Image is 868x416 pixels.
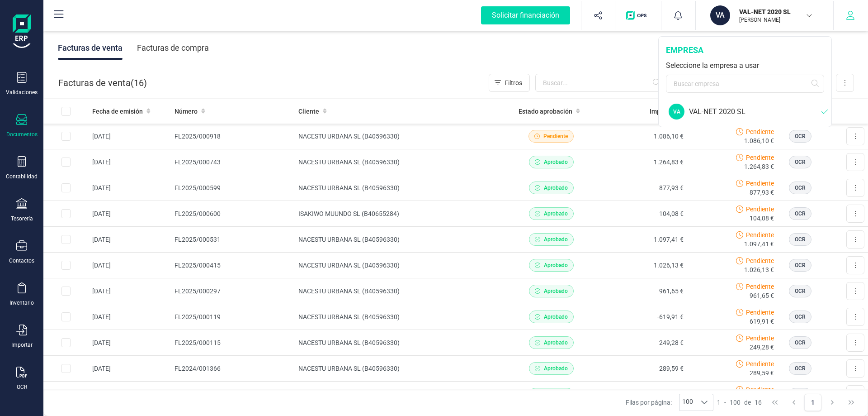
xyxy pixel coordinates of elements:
[795,184,806,192] span: OCR
[11,215,33,222] div: Tesorería
[171,356,295,382] td: FL2024/001366
[61,338,71,347] div: Row Selected c8fc4330-0ad6-4022-aef2-23cb9038496e
[750,368,774,378] span: 289,59 €
[171,124,295,149] td: FL2025/000918
[171,304,295,330] td: FL2025/000119
[58,36,123,60] div: Facturas de venta
[750,317,774,326] span: 619,91 €
[489,74,530,92] button: Filtros
[89,175,171,201] td: [DATE]
[171,330,295,356] td: FL2025/000115
[544,339,568,347] span: Aprobado
[744,239,774,249] span: 1.097,41 €
[795,132,806,140] span: OCR
[61,132,71,141] div: Row Selected 5cb8a782-c7f1-4a1b-9ccc-e2030e14560a
[6,131,38,138] div: Documentos
[621,1,656,30] button: Logo de OPS
[295,330,506,356] td: NACESTU URBANA SL (B40596330)
[755,398,762,407] span: 16
[137,36,209,60] div: Facturas de compra
[89,330,171,356] td: [DATE]
[58,74,147,92] div: Facturas de venta ( )
[544,364,568,373] span: Aprobado
[744,136,774,145] span: 1.086,10 €
[543,132,568,140] span: Pendiente
[175,107,198,116] span: Número
[746,334,774,343] span: Pendiente
[596,330,687,356] td: 249,28 €
[171,201,295,227] td: FL2025/000600
[470,1,581,30] button: Solicitar financiación
[89,356,171,382] td: [DATE]
[666,60,824,71] div: Seleccione la empresa a usar
[295,201,506,227] td: ISAKIWO MUUNDO SL (B40655284)
[295,175,506,201] td: NACESTU URBANA SL (B40596330)
[795,235,806,244] span: OCR
[9,299,34,306] div: Inventario
[544,158,568,166] span: Aprobado
[739,16,811,24] p: [PERSON_NAME]
[746,179,774,188] span: Pendiente
[481,6,570,24] div: Solicitar financiación
[707,1,822,30] button: VAVAL-NET 2020 SL[PERSON_NAME]
[61,287,71,296] div: Row Selected 9b87f8d8-3fee-4419-81db-e09d21000aff
[295,382,506,407] td: NACESTU URBANA SL (B40596330)
[89,149,171,175] td: [DATE]
[626,11,650,20] img: Logo de OPS
[295,227,506,253] td: NACESTU URBANA SL (B40596330)
[13,14,31,43] img: Logo Finanedi
[544,210,568,218] span: Aprobado
[795,210,806,218] span: OCR
[746,359,774,368] span: Pendiente
[6,173,38,180] div: Contabilidad
[295,149,506,175] td: NACESTU URBANA SL (B40596330)
[596,356,687,382] td: 289,59 €
[61,158,71,167] div: Row Selected 082b42d4-3eee-4a64-b0aa-6406375d546f
[61,209,71,218] div: Row Selected 66f4ca71-989c-4f2e-bbae-883726161d02
[596,175,687,201] td: 877,93 €
[666,44,824,57] div: empresa
[171,253,295,278] td: FL2025/000415
[544,261,568,269] span: Aprobado
[596,278,687,304] td: 961,65 €
[744,265,774,274] span: 1.026,13 €
[717,398,762,407] div: -
[746,385,774,394] span: Pendiente
[596,149,687,175] td: 1.264,83 €
[295,278,506,304] td: NACESTU URBANA SL (B40596330)
[785,394,802,411] button: Previous Page
[295,356,506,382] td: NACESTU URBANA SL (B40596330)
[61,183,71,192] div: Row Selected fb6946f2-8fcf-4605-a10e-36e25da022db
[544,184,568,192] span: Aprobado
[544,313,568,321] span: Aprobado
[596,382,687,407] td: 417,98 €
[746,230,774,239] span: Pendiente
[92,107,143,116] span: Fecha de emisión
[17,383,27,391] div: OCR
[730,398,741,407] span: 100
[89,227,171,253] td: [DATE]
[746,153,774,162] span: Pendiente
[89,253,171,278] td: [DATE]
[519,107,572,116] span: Estado aprobación
[746,127,774,136] span: Pendiente
[61,312,71,321] div: Row Selected 25fe61f9-4640-46b7-809a-503c3b094d07
[9,257,34,264] div: Contactos
[746,205,774,214] span: Pendiente
[766,394,783,411] button: First Page
[171,149,295,175] td: FL2025/000743
[544,235,568,244] span: Aprobado
[750,214,774,223] span: 104,08 €
[650,107,672,116] span: Importe
[298,107,319,116] span: Cliente
[746,282,774,291] span: Pendiente
[596,124,687,149] td: 1.086,10 €
[171,382,295,407] td: FL2024/001263
[795,313,806,321] span: OCR
[795,364,806,373] span: OCR
[669,104,684,120] div: VA
[295,124,506,149] td: NACESTU URBANA SL (B40596330)
[171,227,295,253] td: FL2025/000531
[61,364,71,373] div: Row Selected eeae978d-2b54-4f90-9809-64578797c457
[295,304,506,330] td: NACESTU URBANA SL (B40596330)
